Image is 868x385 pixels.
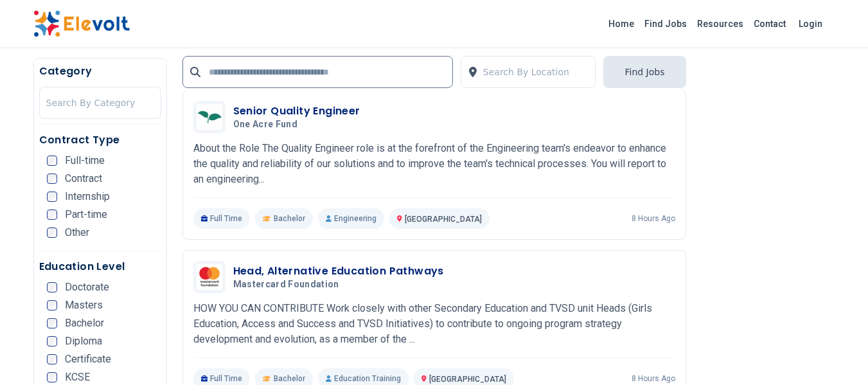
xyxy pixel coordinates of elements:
span: Part-time [65,210,107,220]
span: KCSE [65,372,90,382]
span: Certificate [65,354,111,364]
span: Bachelor [65,318,104,328]
p: Full Time [193,208,251,229]
span: Doctorate [65,282,109,292]
input: KCSE [47,372,57,382]
input: Certificate [47,354,57,364]
span: Mastercard Foundation [233,279,339,291]
p: About the Role The Quality Engineer role is at the forefront of the Engineering team's endeavor t... [193,141,675,187]
a: Login [791,11,830,37]
input: Other [47,228,57,238]
h3: Senior Quality Engineer [233,103,360,119]
img: Mastercard Foundation [197,264,222,290]
h3: Head, Alternative Education Pathways [233,264,444,279]
p: HOW YOU CAN CONTRIBUTE Work closely with other Secondary Education and TVSD unit Heads (Girls Edu... [193,301,675,347]
h5: Contract Type [39,132,161,148]
span: Bachelor [274,213,305,224]
span: Other [65,228,89,238]
span: Full-time [65,156,105,166]
input: Contract [47,174,57,184]
input: Doctorate [47,282,57,292]
button: Find Jobs [603,56,686,88]
input: Part-time [47,210,57,220]
input: Masters [47,300,57,310]
input: Diploma [47,336,57,346]
span: Bachelor [274,373,305,384]
span: Internship [65,192,110,202]
p: Engineering [318,208,384,229]
input: Internship [47,192,57,202]
a: Find Jobs [639,13,692,34]
input: Full-time [47,156,57,166]
h5: Category [39,64,161,79]
a: Resources [692,13,748,34]
span: Diploma [65,336,102,346]
img: Elevolt [33,10,130,37]
span: One Acre Fund [233,119,298,130]
input: Bachelor [47,318,57,328]
span: [GEOGRAPHIC_DATA] [405,215,482,224]
span: Masters [65,300,103,310]
iframe: Chat Widget [804,323,868,385]
a: Contact [748,13,791,34]
h5: Education Level [39,259,161,274]
a: One Acre FundSenior Quality EngineerOne Acre FundAbout the Role The Quality Engineer role is at t... [193,101,675,229]
img: One Acre Fund [197,104,222,130]
p: 8 hours ago [632,373,675,384]
a: Home [603,13,639,34]
span: Contract [65,174,102,184]
p: 8 hours ago [632,213,675,224]
span: [GEOGRAPHIC_DATA] [429,375,506,384]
